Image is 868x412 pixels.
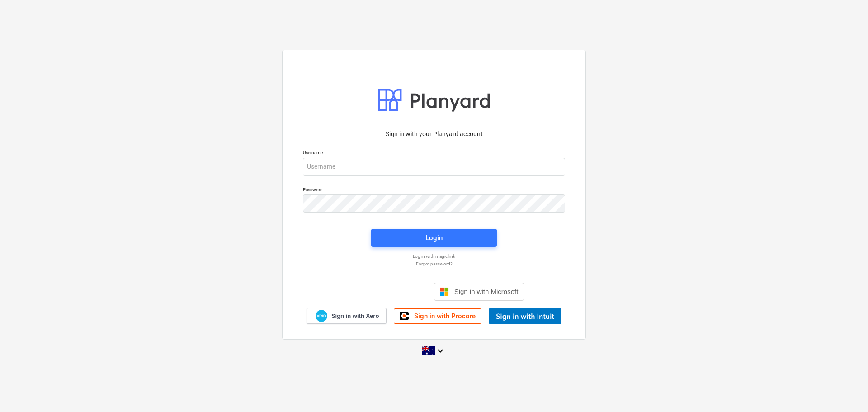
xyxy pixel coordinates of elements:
button: Login [371,229,497,247]
img: Microsoft logo [440,287,449,296]
div: Login [425,232,443,244]
a: Sign in with Procore [394,308,481,324]
a: Sign in with Xero [307,308,387,324]
p: Sign in with your Planyard account [303,129,565,139]
p: Username [303,150,565,157]
p: Password [303,187,565,194]
span: Sign in with Xero [331,312,379,320]
input: Username [303,158,565,176]
a: Forgot password? [298,261,570,267]
span: Sign in with Microsoft [454,288,519,295]
span: Sign in with Procore [414,312,476,320]
a: Log in with magic link [298,253,570,259]
i: keyboard_arrow_down [435,346,446,356]
iframe: Sign in with Google Button [340,282,431,302]
img: Xero logo [316,310,327,322]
